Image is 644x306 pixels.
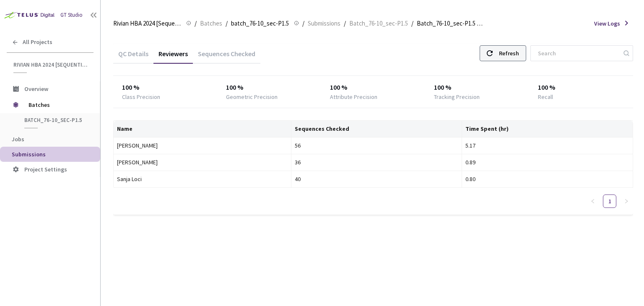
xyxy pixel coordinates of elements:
[499,46,519,61] div: Refresh
[620,194,633,208] li: Next Page
[113,49,153,64] div: QC Details
[200,18,222,29] span: Batches
[23,39,52,46] span: All Projects
[117,141,288,150] div: [PERSON_NAME]
[122,83,209,93] div: 100 %
[226,93,278,101] div: Geometric Precision
[291,121,462,137] th: Sequences Checked
[538,93,553,101] div: Recall
[29,96,86,113] span: Batches
[114,121,291,137] th: Name
[586,194,600,208] button: left
[198,18,224,28] a: Batches
[624,199,629,204] span: right
[594,19,620,28] span: View Logs
[226,18,228,29] li: /
[603,195,616,207] a: 1
[193,49,260,64] div: Sequences Checked
[434,83,521,93] div: 100 %
[12,150,46,158] span: Submissions
[195,18,197,29] li: /
[295,141,459,150] div: 56
[462,121,633,137] th: Time Spent (hr)
[586,194,600,208] li: Previous Page
[417,18,485,29] span: Batch_76-10_sec-P1.5 QC - [DATE]
[295,158,459,167] div: 36
[590,199,595,204] span: left
[13,61,88,68] span: Rivian HBA 2024 [Sequential]
[349,18,408,29] span: Batch_76-10_sec-P1.5
[465,141,629,150] div: 5.17
[60,11,83,19] div: GT Studio
[344,18,346,29] li: /
[12,135,24,143] span: Jobs
[231,18,289,29] span: batch_76-10_sec-P1.5
[620,194,633,208] button: right
[24,85,48,93] span: Overview
[411,18,413,29] li: /
[113,18,181,29] span: Rivian HBA 2024 [Sequential]
[24,117,86,124] span: batch_76-10_sec-P1.5
[465,158,629,167] div: 0.89
[153,49,193,64] div: Reviewers
[24,166,67,173] span: Project Settings
[122,93,160,101] div: Class Precision
[302,18,304,29] li: /
[465,174,629,184] div: 0.80
[308,18,340,29] span: Submissions
[348,18,410,28] a: Batch_76-10_sec-P1.5
[330,83,417,93] div: 100 %
[295,174,459,184] div: 40
[117,174,288,184] div: Sanja Loci
[117,158,288,167] div: [PERSON_NAME]
[330,93,377,101] div: Attribute Precision
[306,18,342,28] a: Submissions
[533,46,622,61] input: Search
[226,83,313,93] div: 100 %
[434,93,480,101] div: Tracking Precision
[538,83,625,93] div: 100 %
